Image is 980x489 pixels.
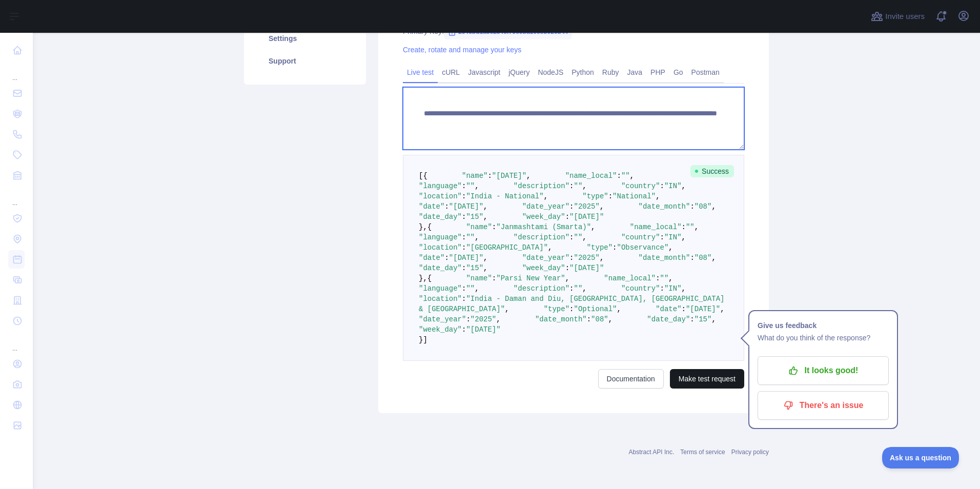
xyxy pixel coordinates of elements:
span: "name" [466,274,492,282]
span: , [548,243,552,252]
span: : [690,315,694,323]
span: "Observance" [617,243,669,252]
p: There's an issue [765,397,881,414]
span: : [462,213,466,221]
span: : [462,295,466,303]
span: : [587,315,591,323]
h1: Give us feedback [758,319,889,332]
span: "type" [544,305,569,313]
span: "Janmashtami (Smarta)" [496,223,591,231]
span: , [600,202,604,211]
span: "date_day" [419,213,462,221]
span: : [656,274,660,282]
span: "IN" [664,182,682,190]
span: : [569,182,574,190]
span: : [462,284,466,293]
span: : [660,182,664,190]
span: "" [574,284,582,293]
a: Terms of service [680,449,725,456]
span: , [582,182,586,190]
button: Invite users [869,8,927,25]
span: "language" [419,182,462,190]
a: Abstract API Inc. [629,449,675,456]
a: Java [623,64,647,80]
span: "15" [466,213,483,221]
span: { [427,274,432,282]
span: : [487,172,492,180]
span: : [617,172,621,180]
span: "language" [419,233,462,241]
span: : [462,325,466,334]
span: , [475,182,479,190]
span: "date" [656,305,681,313]
iframe: Toggle Customer Support [882,447,959,468]
span: "country" [621,284,660,293]
span: , [505,305,509,313]
span: "date" [419,254,444,262]
span: "date_month" [639,254,690,262]
span: "Parsi New Year" [496,274,565,282]
a: Postman [687,64,724,80]
span: , [483,202,487,211]
span: , [720,305,724,313]
span: , [711,254,716,262]
span: : [444,254,448,262]
span: : [492,223,496,231]
span: "location" [419,192,462,200]
span: "[DATE]" [492,172,526,180]
span: "15" [466,264,483,272]
span: "2025" [574,254,600,262]
span: , [526,172,530,180]
span: "name_local" [630,223,682,231]
span: "date_day" [647,315,690,323]
span: "08" [591,315,608,323]
span: , [711,315,716,323]
span: : [444,202,448,211]
span: : [690,254,694,262]
span: : [462,243,466,252]
span: [ [419,172,423,180]
span: "[GEOGRAPHIC_DATA]" [466,243,548,252]
span: , [591,223,595,231]
span: "country" [621,233,660,241]
span: , [565,274,569,282]
span: : [492,274,496,282]
span: "National" [612,192,656,200]
span: , [582,284,586,293]
span: : [565,213,569,221]
span: "08" [695,254,712,262]
span: "[DATE]" [466,325,500,334]
div: ... [8,62,25,82]
span: , [483,254,487,262]
span: ] [423,336,427,344]
span: "name" [462,172,487,180]
a: Support [256,50,354,72]
div: ... [8,332,25,353]
span: "date_year" [522,254,569,262]
span: "location" [419,243,462,252]
a: Python [567,64,598,80]
span: "" [574,182,582,190]
span: "India - National" [466,192,543,200]
a: Javascript [464,64,504,80]
span: "name_local" [604,274,656,282]
span: , [682,233,686,241]
span: "type" [587,243,612,252]
span: : [682,223,686,231]
span: "" [466,182,475,190]
span: "date_year" [419,315,466,323]
span: "2025" [471,315,496,323]
span: , [483,264,487,272]
span: : [462,192,466,200]
span: : [682,305,686,313]
span: , [668,274,672,282]
span: "2025" [574,202,600,211]
span: "date_day" [419,264,462,272]
span: }, [419,274,427,282]
span: Success [690,165,734,177]
span: "[DATE]" [449,254,483,262]
span: , [608,315,612,323]
span: "[DATE]" [569,213,604,221]
span: }, [419,223,427,231]
a: NodeJS [534,64,567,80]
